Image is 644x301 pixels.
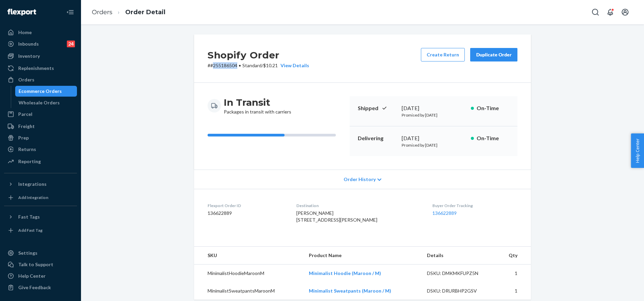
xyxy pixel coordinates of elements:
a: Replenishments [4,63,77,74]
span: • [239,62,241,68]
button: Open Search Box [589,5,602,19]
a: Minimalist Sweatpants (Maroon / M) [309,288,391,294]
td: 1 [496,265,531,282]
td: MinimalistSweatpantsMaroonM [194,282,303,300]
a: Returns [4,144,77,155]
div: Prep [18,134,29,141]
button: Close Navigation [63,5,77,19]
a: Parcel [4,109,77,120]
div: 24 [67,41,75,47]
a: Inbounds24 [4,39,77,49]
dd: 136622889 [208,210,286,217]
a: Home [4,27,77,38]
div: Reporting [18,158,41,165]
a: Settings [4,248,77,258]
th: Product Name [303,247,422,265]
button: Open account menu [618,5,632,19]
div: Duplicate Order [476,51,512,58]
p: Delivering [358,134,396,142]
a: Freight [4,121,77,132]
div: [DATE] [402,134,465,142]
div: Returns [18,146,36,153]
img: Flexport logo [7,9,36,16]
a: Order Detail [125,8,165,16]
div: Give Feedback [18,284,51,291]
h2: Shopify Order [208,48,309,62]
div: Help Center [18,273,46,279]
p: On-Time [477,134,509,142]
span: Standard [242,62,262,68]
a: Help Center [4,271,77,281]
a: Add Integration [4,192,77,203]
a: Wholesale Orders [15,97,77,108]
div: Talk to Support [18,261,53,268]
p: On-Time [477,104,509,112]
p: Promised by [DATE] [402,142,465,148]
p: Promised by [DATE] [402,112,465,118]
dt: Destination [296,203,422,208]
span: Order History [344,176,376,183]
div: Integrations [18,181,47,187]
div: [DATE] [402,104,465,112]
a: Talk to Support [4,259,77,270]
div: Orders [18,76,34,83]
div: Replenishments [18,65,54,72]
button: Integrations [4,179,77,190]
a: Inventory [4,51,77,61]
ol: breadcrumbs [86,2,171,22]
span: [PERSON_NAME] [STREET_ADDRESS][PERSON_NAME] [296,210,377,223]
div: Parcel [18,111,32,118]
a: Orders [92,8,112,16]
div: Settings [18,250,37,256]
div: Home [18,29,32,36]
a: Reporting [4,156,77,167]
button: Give Feedback [4,282,77,293]
a: Ecommerce Orders [15,86,77,97]
div: Wholesale Orders [19,99,60,106]
p: Shipped [358,104,396,112]
p: # #255186504 / $10.21 [208,62,309,69]
button: Help Center [631,133,644,168]
button: Fast Tags [4,211,77,222]
button: View Details [278,62,309,69]
button: Create Return [421,48,465,61]
div: Inventory [18,53,40,59]
div: Add Integration [18,195,48,200]
div: Freight [18,123,35,130]
th: Details [422,247,496,265]
dt: Flexport Order ID [208,203,286,208]
div: DSKU: DRURBHP2GSV [427,287,490,294]
td: 1 [496,282,531,300]
div: Fast Tags [18,214,40,220]
a: Orders [4,74,77,85]
div: Inbounds [18,41,39,47]
a: Prep [4,132,77,143]
a: Minimalist Hoodie (Maroon / M) [309,270,381,276]
h3: In Transit [224,96,291,108]
div: Packages in transit with carriers [224,96,291,115]
button: Open notifications [603,5,617,19]
a: Add Fast Tag [4,225,77,236]
div: DSKU: DMKMKFUPZ5N [427,270,490,277]
button: Duplicate Order [470,48,517,61]
div: Ecommerce Orders [19,88,62,95]
dt: Buyer Order Tracking [432,203,517,208]
td: MinimalistHoodieMaroonM [194,265,303,282]
th: SKU [194,247,303,265]
th: Qty [496,247,531,265]
div: Add Fast Tag [18,227,43,233]
a: 136622889 [432,210,457,216]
